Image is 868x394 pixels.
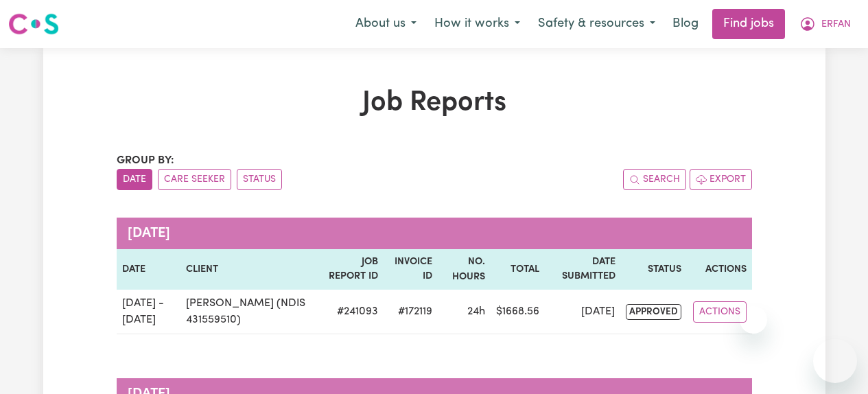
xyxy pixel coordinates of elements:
[438,249,491,290] th: No. Hours
[813,339,857,383] iframe: Button to launch messaging window
[347,10,425,38] button: About us
[117,155,174,166] span: Group by:
[821,17,851,32] span: ERFAN
[623,169,686,190] button: Search
[8,8,59,40] a: Careseekers logo
[117,249,181,290] th: Date
[117,86,752,119] h1: Job Reports
[545,290,621,334] td: [DATE]
[158,169,231,190] button: sort invoices by care seeker
[425,10,529,38] button: How it works
[180,290,319,334] td: [PERSON_NAME] (NDIS 431559510)
[117,169,152,190] button: sort invoices by date
[790,10,860,38] button: My Account
[491,290,545,334] td: $ 1668.56
[319,290,384,334] td: # 241093
[237,169,282,190] button: sort invoices by paid status
[690,169,752,190] button: Export
[319,249,384,290] th: Job Report ID
[117,218,752,249] caption: [DATE]
[384,290,438,334] td: #172119
[467,306,485,317] span: 24 hours
[491,249,545,290] th: Total
[180,249,319,290] th: Client
[626,304,681,320] span: approved
[384,249,438,290] th: Invoice ID
[620,249,687,290] th: Status
[740,306,767,334] iframe: Close message
[712,9,785,39] a: Find jobs
[117,290,181,334] td: [DATE] - [DATE]
[693,301,747,323] button: Actions
[529,10,664,38] button: Safety & resources
[8,12,59,36] img: Careseekers logo
[687,249,751,290] th: Actions
[664,9,707,39] a: Blog
[545,249,621,290] th: Date Submitted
